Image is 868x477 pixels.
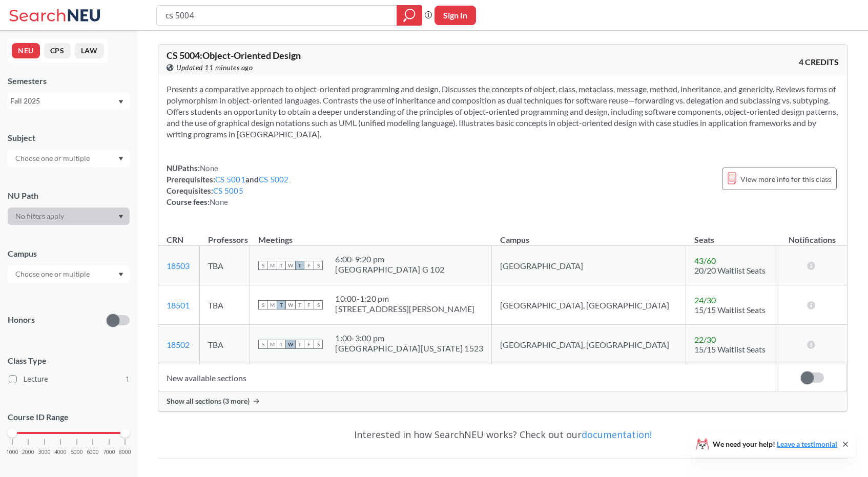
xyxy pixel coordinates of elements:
[314,300,323,309] span: S
[259,175,289,184] a: CS 5002
[335,333,483,343] div: 1:00 - 3:00 pm
[286,340,295,349] span: W
[799,56,839,68] span: 4 CREDITS
[286,300,295,309] span: W
[8,411,130,423] p: Course ID Range
[267,340,277,349] span: M
[103,449,115,455] span: 7000
[582,428,652,441] a: documentation!
[694,335,716,344] span: 22 / 30
[314,261,323,270] span: S
[126,374,130,385] span: 1
[250,224,492,246] th: Meetings
[54,449,67,455] span: 4000
[44,43,71,58] button: CPS
[397,5,422,26] div: magnifying glass
[75,43,104,58] button: LAW
[8,208,130,225] div: Dropdown arrow
[694,305,766,315] span: 15/15 Waitlist Seats
[210,197,228,206] span: None
[335,254,444,264] div: 6:00 - 9:20 pm
[740,173,831,185] span: View more info for this class
[200,246,250,285] td: TBA
[335,343,483,354] div: [GEOGRAPHIC_DATA][US_STATE] 1523
[71,449,83,455] span: 5000
[694,344,766,354] span: 15/15 Waitlist Seats
[176,62,253,73] span: Updated 11 minutes ago
[492,224,686,246] th: Campus
[258,300,267,309] span: S
[118,100,123,104] svg: Dropdown arrow
[158,420,848,449] div: Interested in how SearchNEU works? Check out our
[8,75,130,87] div: Semesters
[258,261,267,270] span: S
[118,215,123,219] svg: Dropdown arrow
[8,190,130,201] div: NU Path
[167,50,301,61] span: CS 5004 : Object-Oriented Design
[8,355,130,366] span: Class Type
[713,441,837,448] span: We need your help!
[6,449,18,455] span: 1000
[277,340,286,349] span: T
[167,261,190,271] a: 18503
[118,273,123,277] svg: Dropdown arrow
[200,163,218,173] span: None
[777,440,837,448] a: Leave a testimonial
[295,340,304,349] span: T
[118,157,123,161] svg: Dropdown arrow
[38,449,51,455] span: 3000
[8,265,130,283] div: Dropdown arrow
[200,224,250,246] th: Professors
[295,261,304,270] span: T
[435,6,476,25] button: Sign In
[200,285,250,325] td: TBA
[9,372,130,386] label: Lecture
[694,265,766,275] span: 20/20 Waitlist Seats
[403,8,416,23] svg: magnifying glass
[215,175,245,184] a: CS 5001
[492,325,686,364] td: [GEOGRAPHIC_DATA], [GEOGRAPHIC_DATA]
[286,261,295,270] span: W
[304,300,314,309] span: F
[335,294,474,304] div: 10:00 - 1:20 pm
[167,340,190,349] a: 18502
[167,234,183,245] div: CRN
[8,150,130,167] div: Dropdown arrow
[10,152,96,164] input: Choose one or multiple
[167,300,190,310] a: 18501
[295,300,304,309] span: T
[8,93,130,109] div: Fall 2025Dropdown arrow
[8,314,35,326] p: Honors
[10,95,117,107] div: Fall 2025
[335,264,444,275] div: [GEOGRAPHIC_DATA] G 102
[167,162,289,208] div: NUPaths: Prerequisites: and Corequisites: Course fees:
[164,7,389,24] input: Class, professor, course number, "phrase"
[167,397,250,406] span: Show all sections (3 more)
[277,261,286,270] span: T
[8,132,130,143] div: Subject
[694,256,716,265] span: 43 / 60
[335,304,474,314] div: [STREET_ADDRESS][PERSON_NAME]
[8,248,130,259] div: Campus
[314,340,323,349] span: S
[12,43,40,58] button: NEU
[10,268,96,280] input: Choose one or multiple
[158,391,847,411] div: Show all sections (3 more)
[87,449,99,455] span: 6000
[22,449,34,455] span: 2000
[686,224,778,246] th: Seats
[158,364,778,391] td: New available sections
[277,300,286,309] span: T
[304,261,314,270] span: F
[694,295,716,305] span: 24 / 30
[200,325,250,364] td: TBA
[119,449,131,455] span: 8000
[267,261,277,270] span: M
[213,186,243,195] a: CS 5005
[492,246,686,285] td: [GEOGRAPHIC_DATA]
[267,300,277,309] span: M
[258,340,267,349] span: S
[167,84,839,140] section: Presents a comparative approach to object-oriented programming and design. Discusses the concepts...
[778,224,846,246] th: Notifications
[492,285,686,325] td: [GEOGRAPHIC_DATA], [GEOGRAPHIC_DATA]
